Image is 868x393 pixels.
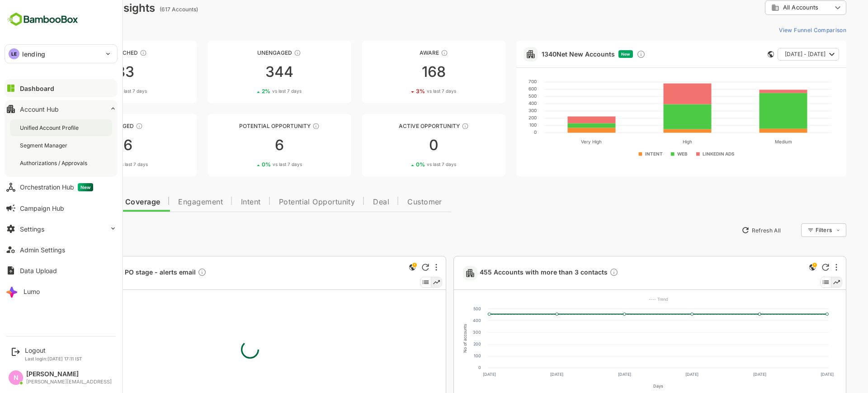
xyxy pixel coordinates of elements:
div: These accounts are warm, further nurturing would qualify them to MQAs [104,123,111,130]
span: vs last 7 days [395,161,425,168]
div: [PERSON_NAME] [26,370,112,378]
div: These accounts have not shown enough engagement and need nurturing [262,49,269,57]
button: [DATE] - [DATE] [746,48,807,61]
div: These accounts are MQAs and can be passed on to Inside Sales [281,123,288,130]
text: [DATE] [722,372,735,377]
button: Data Upload [5,261,118,279]
a: 455 Accounts with more than 3 contactsDescription not present [448,268,590,278]
ag: (617 Accounts) [128,6,169,13]
span: 455 Accounts with more than 3 contacts [448,268,587,278]
a: UnengagedThese accounts have not shown enough engagement and need nurturing3442%vs last 7 days [176,41,319,103]
span: Data Quality and Coverage [31,199,128,206]
text: [DATE] [451,372,464,377]
text: 500 [497,93,505,99]
text: High [651,139,660,145]
div: Refresh [390,264,397,271]
div: 6 % [76,161,116,168]
text: [DATE] [654,372,667,377]
div: Account Hub [20,105,59,113]
text: 0 [447,365,449,370]
div: Unreached [22,49,165,56]
text: 400 [441,318,449,323]
text: Days [622,384,632,388]
span: vs last 7 days [241,161,270,168]
a: Active OpportunityThese accounts have open opportunities which might be at any of the Sales Stage... [330,114,474,176]
text: 600 [497,86,505,91]
button: New Insights [22,222,88,238]
a: 0 Accounts in PO stage - alerts emailDescription not present [48,268,179,278]
div: 16 [22,138,165,152]
div: Dashboard [20,85,54,92]
div: Segment Manager [20,142,69,149]
div: More [804,264,806,271]
span: 0 Accounts in PO stage - alerts email [48,268,175,278]
span: [DATE] - [DATE] [753,48,794,60]
span: vs last 7 days [241,88,270,95]
button: Admin Settings [5,241,118,259]
div: These accounts have just entered the buying cycle and need further nurturing [409,49,416,57]
text: ---- Trend [617,297,637,302]
div: Active Opportunity [330,123,474,129]
span: Intent [209,199,229,206]
text: [DATE] [586,372,599,377]
div: Aware [330,49,474,56]
span: Potential Opportunity [247,199,324,206]
a: AwareThese accounts have just entered the buying cycle and need further nurturing1683%vs last 7 days [330,41,474,103]
div: Filters [783,222,815,238]
div: Description not present [578,268,587,278]
text: 500 [442,306,449,311]
div: Unengaged [176,49,319,56]
text: 100 [442,353,449,358]
text: Medium [743,139,760,144]
div: 344 [176,65,319,79]
div: Unified Account Profile [20,124,80,132]
text: No of accounts [431,324,436,353]
span: All Accounts [751,4,787,11]
div: All Accounts [740,4,800,12]
text: 300 [441,330,449,335]
div: Lumo [24,288,40,295]
div: 0 % [230,161,270,168]
div: Discover new ICP-fit accounts showing engagement — via intent surges, anonymous website visits, L... [605,50,614,59]
div: Filters [784,227,800,233]
div: This is a global insight. Segment selection is not applicable for this view [375,262,386,274]
a: Potential OpportunityThese accounts are MQAs and can be passed on to Inside Sales60%vs last 7 days [176,114,319,176]
span: vs last 7 days [86,88,115,95]
div: Admin Settings [20,246,65,254]
span: New [590,52,599,57]
span: Deal [341,199,358,206]
text: 200 [442,341,449,346]
text: 400 [497,100,505,106]
text: 700 [497,79,505,84]
div: This card does not support filter and segments [736,51,742,57]
text: [DATE] [519,372,532,377]
text: Very High [549,139,570,145]
img: BambooboxFullLogoMark.5f36c76dfaba33ec1ec1367b70bb1252.svg [5,11,81,28]
span: Engagement [146,199,191,206]
button: Campaign Hub [5,199,118,217]
p: Last login: [DATE] 17:11 IST [25,356,82,361]
div: 0 % [384,161,425,168]
div: Dashboard Insights [22,1,123,14]
div: LE [9,48,19,59]
div: 6 [176,138,319,152]
a: 1340Net New Accounts [510,50,583,58]
div: Description not present [166,268,175,278]
button: Lumo [5,282,118,300]
div: Data Upload [20,267,57,275]
span: Customer [376,199,410,206]
div: 168 [330,65,474,79]
div: Orchestration Hub [20,183,93,191]
div: Refresh [790,264,797,271]
div: Logout [25,346,82,354]
button: Refresh All [706,223,753,237]
button: Dashboard [5,79,118,97]
div: Campaign Hub [20,204,64,212]
button: Settings [5,220,118,238]
span: vs last 7 days [395,88,425,95]
div: Authorizations / Approvals [20,159,89,167]
span: vs last 7 days [87,161,116,168]
a: UnreachedThese accounts have not been engaged with for a defined time period831%vs last 7 days [22,41,165,103]
div: Settings [20,225,44,233]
